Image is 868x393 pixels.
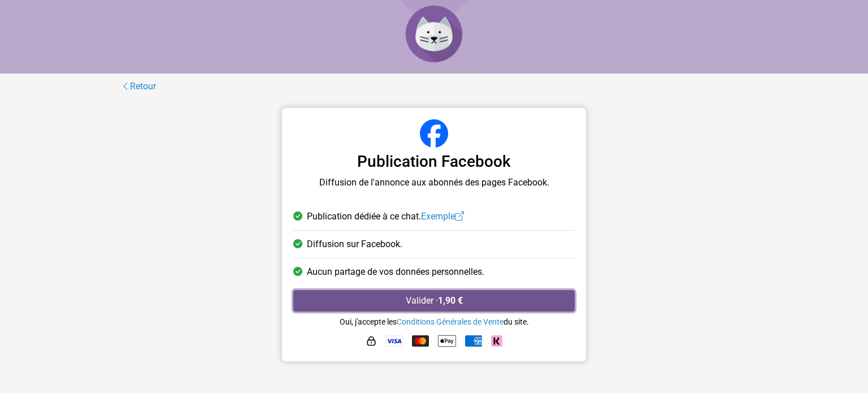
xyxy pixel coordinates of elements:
[293,290,575,312] button: Valider ·1,90 €
[307,210,464,223] span: Publication dédiée à ce chat.
[438,295,463,306] strong: 1,90 €
[386,335,403,347] img: Visa
[293,152,575,171] h3: Publication Facebook
[412,335,429,347] img: Mastercard
[420,119,448,148] img: Facebook
[366,335,377,347] img: HTTPS : paiement sécurisé
[397,317,504,326] a: Conditions Générales de Vente
[307,265,484,279] span: Aucun partage de vos données personnelles.
[491,335,502,347] img: Klarna
[421,211,464,222] a: Exemple
[293,176,575,189] p: Diffusion de l'annonce aux abonnés des pages Facebook.
[340,317,529,326] small: Oui, j'accepte les du site.
[438,332,456,350] img: Apple Pay
[465,335,482,347] img: American Express
[307,237,402,251] span: Diffusion sur Facebook.
[120,79,157,94] a: Retour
